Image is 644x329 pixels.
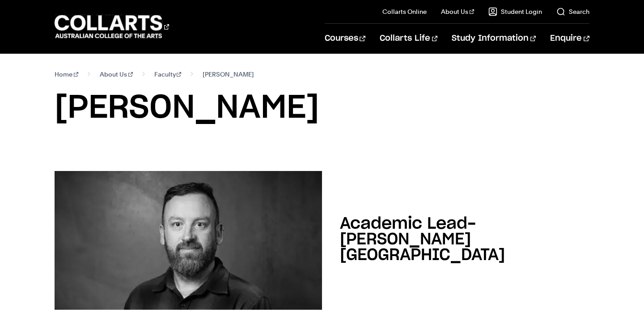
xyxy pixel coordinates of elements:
[100,68,133,81] a: About Us
[382,7,427,16] a: Collarts Online
[154,68,182,81] a: Faculty
[203,68,254,81] span: [PERSON_NAME]
[488,7,542,16] a: Student Login
[55,88,589,128] h1: [PERSON_NAME]
[55,68,78,81] a: Home
[452,24,536,53] a: Study Information
[556,7,589,16] a: Search
[380,24,437,53] a: Collarts Life
[55,14,169,39] div: Go to homepage
[550,24,589,53] a: Enquire
[340,216,505,263] h2: Academic Lead- [PERSON_NAME][GEOGRAPHIC_DATA]
[441,7,474,16] a: About Us
[325,24,365,53] a: Courses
